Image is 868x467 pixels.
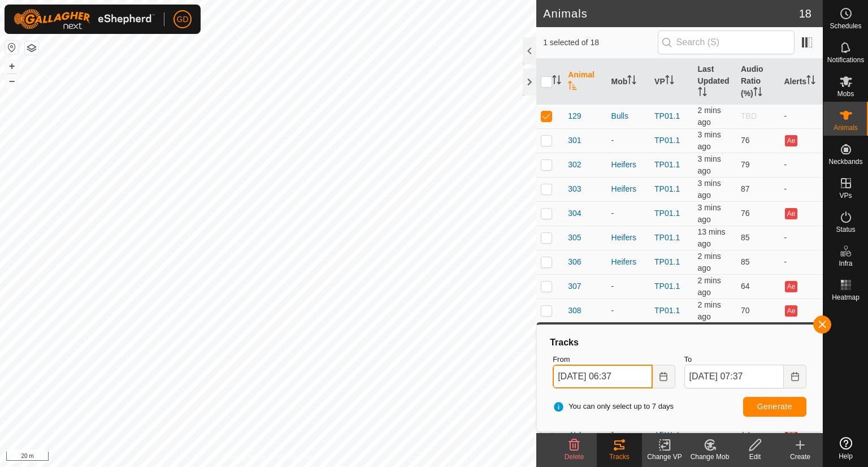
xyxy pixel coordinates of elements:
[698,179,721,200] span: 30 Sept 2025, 7:34 am
[693,59,736,105] th: Last Updated
[552,77,561,86] p-sorticon: Activate to sort
[834,124,858,131] span: Animals
[698,89,707,98] p-sorticon: Activate to sort
[650,59,693,105] th: VP
[611,110,645,122] div: Bulls
[732,452,778,462] div: Edit
[741,184,750,193] span: 87
[779,177,823,201] td: -
[665,77,674,86] p-sorticon: Activate to sort
[799,5,811,22] span: 18
[698,154,721,175] span: 30 Sept 2025, 7:34 am
[741,136,750,145] span: 76
[785,427,797,438] button: Ae
[778,452,823,462] div: Create
[568,426,581,438] span: 313
[687,452,732,462] div: Change Mob
[757,402,792,411] span: Generate
[565,453,584,461] span: Delete
[779,153,823,177] td: -
[785,281,797,292] button: Ae
[611,426,645,438] div: -
[543,37,657,49] span: 1 selected of 18
[736,59,779,105] th: Audio Ratio (%)
[741,233,750,242] span: 85
[698,130,721,151] span: 30 Sept 2025, 7:34 am
[654,111,680,120] a: TP01.1
[828,158,862,165] span: Neckbands
[741,282,750,291] span: 64
[698,252,721,273] span: 30 Sept 2025, 7:34 am
[279,452,313,462] a: Contact Us
[839,192,852,199] span: VPs
[785,305,797,317] button: Ae
[741,427,750,436] span: 75
[837,90,854,97] span: Mobs
[654,136,680,145] a: TP01.1
[741,257,750,266] span: 85
[698,300,721,321] span: 30 Sept 2025, 7:34 am
[779,226,823,250] td: -
[568,110,581,122] span: 129
[806,77,815,86] p-sorticon: Activate to sort
[779,250,823,274] td: -
[653,365,675,388] button: Choose Date
[5,59,19,73] button: +
[698,203,721,224] span: 30 Sept 2025, 7:34 am
[684,354,806,365] label: To
[597,452,642,462] div: Tracks
[543,7,799,20] h2: Animals
[563,59,606,105] th: Animal
[753,89,762,98] p-sorticon: Activate to sort
[839,453,853,460] span: Help
[785,208,797,219] button: Ae
[224,452,266,462] a: Privacy Policy
[642,452,687,462] div: Change VP
[785,135,797,146] button: Ae
[784,365,806,388] button: Choose Date
[839,260,852,267] span: Infra
[832,294,860,301] span: Heatmap
[553,401,674,412] span: You can only select up to 7 days
[830,23,861,29] span: Schedules
[741,111,757,120] span: TBD
[779,104,823,128] td: -
[741,306,750,315] span: 70
[548,336,811,349] div: Tracks
[741,160,750,169] span: 79
[698,276,721,297] span: 30 Sept 2025, 7:34 am
[698,106,721,127] span: 30 Sept 2025, 7:34 am
[698,227,726,248] span: 30 Sept 2025, 7:24 am
[568,83,577,92] p-sorticon: Activate to sort
[5,74,19,88] button: –
[25,41,38,55] button: Map Layers
[568,135,581,146] span: 301
[836,226,855,233] span: Status
[827,57,864,63] span: Notifications
[177,14,189,25] span: GD
[611,135,645,146] div: -
[658,31,795,54] input: Search (S)
[5,41,19,54] button: Reset Map
[779,59,823,105] th: Alerts
[627,77,636,86] p-sorticon: Activate to sort
[607,59,650,105] th: Mob
[741,209,750,218] span: 76
[654,427,680,436] a: TP01.1
[14,9,155,29] img: Gallagher Logo
[743,397,806,417] button: Generate
[823,433,868,464] a: Help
